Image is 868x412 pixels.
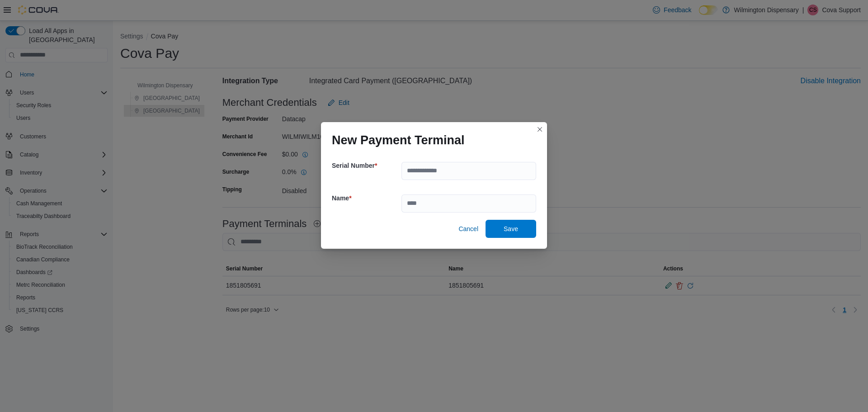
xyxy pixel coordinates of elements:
[332,133,465,147] h1: New Payment Terminal
[332,156,400,175] h5: Serial Number
[534,124,545,135] button: Closes this modal window
[486,220,536,238] button: Save
[332,189,400,207] h5: Name
[458,224,478,233] span: Cancel
[455,220,482,238] button: Cancel
[504,224,518,233] span: Save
